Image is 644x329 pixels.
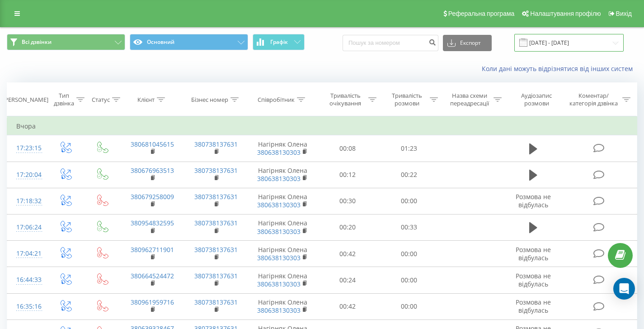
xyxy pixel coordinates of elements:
[387,92,428,107] div: Тривалість розмови
[194,192,238,201] a: 380738137631
[16,192,38,210] div: 17:18:32
[248,135,317,162] td: Нагірняк Олена
[194,298,238,306] a: 380738137631
[16,245,38,262] div: 17:04:21
[257,306,301,315] a: 380638130303
[131,166,174,175] a: 380676963513
[131,272,174,280] a: 380664524472
[317,188,378,214] td: 00:30
[131,219,174,227] a: 380954832595
[317,162,378,188] td: 00:12
[194,219,238,227] a: 380738137631
[270,39,288,45] span: Графік
[3,96,48,104] div: [PERSON_NAME]
[131,140,174,148] a: 380681045615
[448,92,492,107] div: Назва схеми переадресації
[54,92,74,107] div: Тип дзвінка
[258,96,295,104] div: Співробітник
[317,135,378,162] td: 00:08
[516,245,551,262] span: Розмова не відбулась
[253,34,305,50] button: Графік
[378,162,440,188] td: 00:22
[131,192,174,201] a: 380679258009
[130,34,248,50] button: Основний
[482,64,637,73] a: Коли дані можуть відрізнятися вiд інших систем
[137,96,155,104] div: Клієнт
[92,96,110,104] div: Статус
[194,245,238,254] a: 380738137631
[317,241,378,267] td: 00:42
[16,166,38,184] div: 17:20:04
[516,298,551,315] span: Розмова не відбулась
[512,92,561,107] div: Аудіозапис розмови
[22,38,52,46] span: Всі дзвінки
[194,272,238,280] a: 380738137631
[248,214,317,240] td: Нагірняк Олена
[16,298,38,315] div: 16:35:16
[257,227,301,236] a: 380638130303
[16,271,38,289] div: 16:44:33
[257,174,301,183] a: 380638130303
[378,267,440,293] td: 00:00
[378,214,440,240] td: 00:33
[16,139,38,157] div: 17:23:15
[191,96,228,104] div: Бізнес номер
[317,267,378,293] td: 00:24
[248,241,317,267] td: Нагірняк Олена
[378,188,440,214] td: 00:00
[343,35,438,51] input: Пошук за номером
[530,10,601,17] span: Налаштування профілю
[248,267,317,293] td: Нагірняк Олена
[613,278,635,300] div: Open Intercom Messenger
[248,293,317,319] td: Нагірняк Олена
[194,140,238,148] a: 380738137631
[448,10,515,17] span: Реферальна програма
[325,92,366,107] div: Тривалість очікування
[567,92,620,107] div: Коментар/категорія дзвінка
[257,200,301,209] a: 380638130303
[378,293,440,319] td: 00:00
[378,135,440,162] td: 01:23
[516,192,551,209] span: Розмова не відбулась
[131,245,174,254] a: 380962711901
[7,117,637,135] td: Вчора
[378,241,440,267] td: 00:00
[248,162,317,188] td: Нагірняк Олена
[317,293,378,319] td: 00:42
[131,298,174,306] a: 380961959716
[16,219,38,236] div: 17:06:24
[257,253,301,262] a: 380638130303
[516,272,551,288] span: Розмова не відбулась
[616,10,632,17] span: Вихід
[7,34,125,50] button: Всі дзвінки
[443,35,492,51] button: Експорт
[248,188,317,214] td: Нагірняк Олена
[317,214,378,240] td: 00:20
[194,166,238,175] a: 380738137631
[257,280,301,288] a: 380638130303
[257,148,301,157] a: 380638130303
